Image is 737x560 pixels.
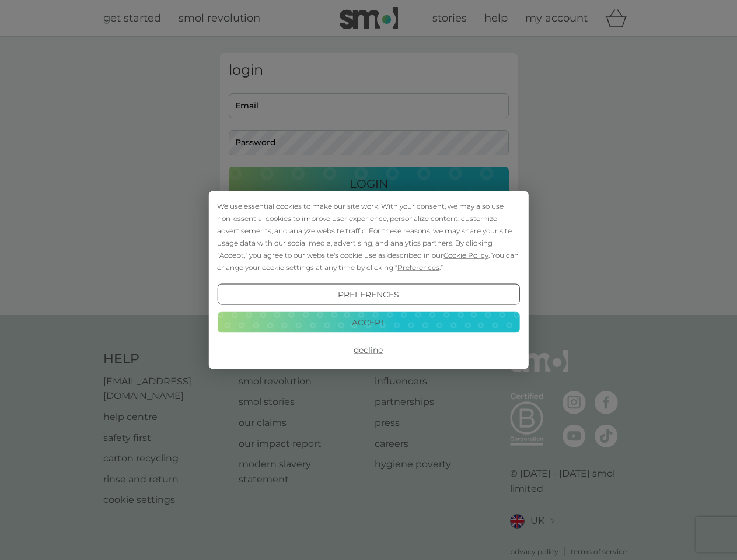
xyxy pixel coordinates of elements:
[443,251,488,260] span: Cookie Policy
[208,191,528,369] div: Cookie Consent Prompt
[217,284,519,305] button: Preferences
[217,311,519,332] button: Accept
[217,200,519,274] div: We use essential cookies to make our site work. With your consent, we may also use non-essential ...
[397,263,439,272] span: Preferences
[217,339,519,360] button: Decline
